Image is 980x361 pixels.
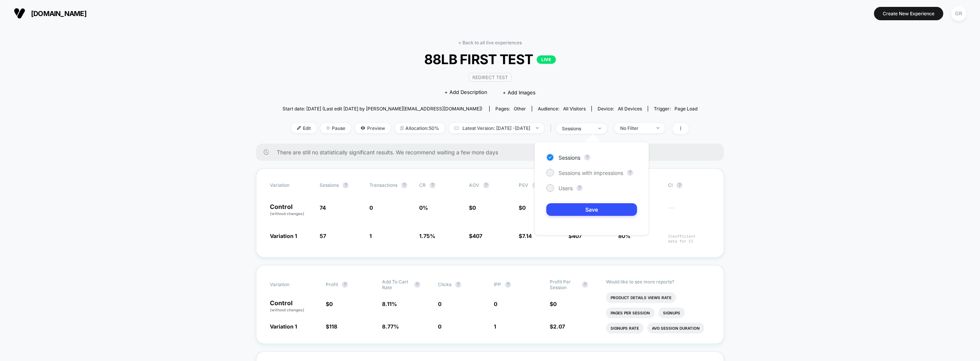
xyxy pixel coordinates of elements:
[658,308,685,318] li: Signups
[31,10,87,18] span: [DOMAIN_NAME]
[326,126,330,130] img: end
[598,128,601,129] img: end
[270,211,304,216] span: (without changes)
[329,323,337,330] span: 118
[550,301,557,307] span: $
[283,106,482,112] span: Start date: [DATE] (Last edit [DATE] by [PERSON_NAME][EMAIL_ADDRESS][DOMAIN_NAME])
[657,127,659,129] img: end
[382,323,399,330] span: 8.77 %
[606,292,676,303] li: Product Details Views Rate
[326,282,338,287] span: Profit
[519,182,528,188] span: PSV
[505,282,511,288] button: ?
[675,106,697,112] span: Page Load
[514,106,526,112] span: other
[277,149,709,155] span: There are still no statistically significant results. We recommend waiting a few more days
[438,282,451,287] span: Clicks
[494,282,501,287] span: IPP
[444,89,487,96] span: + Add Description
[494,301,497,307] span: 0
[458,40,522,45] a: < Back to all live experiences
[668,182,710,188] span: CI
[14,8,25,19] img: Visually logo
[369,204,373,211] span: 0
[297,126,301,130] img: edit
[400,126,403,130] img: rebalance
[270,279,312,290] span: Variation
[270,308,304,312] span: (without changes)
[606,279,710,285] p: Would like to see more reports?
[537,55,556,64] p: LIVE
[522,204,526,211] span: 0
[559,154,580,161] span: Sessions
[519,233,532,239] span: $
[369,182,397,188] span: Transactions
[414,282,420,288] button: ?
[11,7,89,19] button: [DOMAIN_NAME]
[676,182,683,188] button: ?
[548,123,556,134] span: |
[355,123,391,133] span: Preview
[949,6,969,21] button: GR
[668,206,710,217] span: ---
[550,323,565,330] span: $
[627,170,633,176] button: ?
[472,204,476,211] span: 0
[454,126,459,130] img: calendar
[303,51,676,67] span: 88LB FIRST TEST
[270,300,318,313] p: Control
[438,323,441,330] span: 0
[419,233,435,239] span: 1.75 %
[647,323,704,333] li: Avg Session Duration
[494,323,496,330] span: 1
[483,182,489,188] button: ?
[326,323,337,330] span: $
[326,301,333,307] span: $
[438,301,441,307] span: 0
[618,106,642,112] span: all devices
[382,279,410,290] span: Add To Cart Rate
[584,154,590,160] button: ?
[419,204,428,211] span: 0 %
[874,7,943,20] button: Create New Experience
[668,234,710,244] span: Insufficient data for CI
[559,185,573,191] span: Users
[606,308,655,318] li: Pages Per Session
[522,233,532,239] span: 7.14
[291,123,317,133] span: Edit
[469,182,479,188] span: AOV
[343,182,349,188] button: ?
[553,301,557,307] span: 0
[419,182,426,188] span: CR
[382,301,397,307] span: 8.11 %
[519,204,526,211] span: $
[495,106,526,112] div: Pages:
[503,89,536,96] span: + Add Images
[342,282,348,288] button: ?
[469,204,476,211] span: $
[591,106,648,112] span: Device:
[469,73,511,82] span: Redirect Test
[553,323,565,330] span: 2.07
[472,233,482,239] span: 407
[270,323,297,330] span: Variation 1
[582,282,588,288] button: ?
[550,279,578,290] span: Profit Per Session
[620,125,651,131] div: No Filter
[329,301,333,307] span: 0
[563,106,586,112] span: All Visitors
[320,233,326,239] span: 57
[430,182,436,188] button: ?
[270,204,312,217] p: Control
[538,106,586,112] div: Audience:
[951,6,966,21] div: GR
[577,185,583,191] button: ?
[270,182,312,188] span: Variation
[469,233,482,239] span: $
[449,123,544,133] span: Latest Version: [DATE] - [DATE]
[320,182,339,188] span: Sessions
[401,182,407,188] button: ?
[395,123,445,133] span: Allocation: 50%
[369,233,372,239] span: 1
[320,123,351,133] span: Pause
